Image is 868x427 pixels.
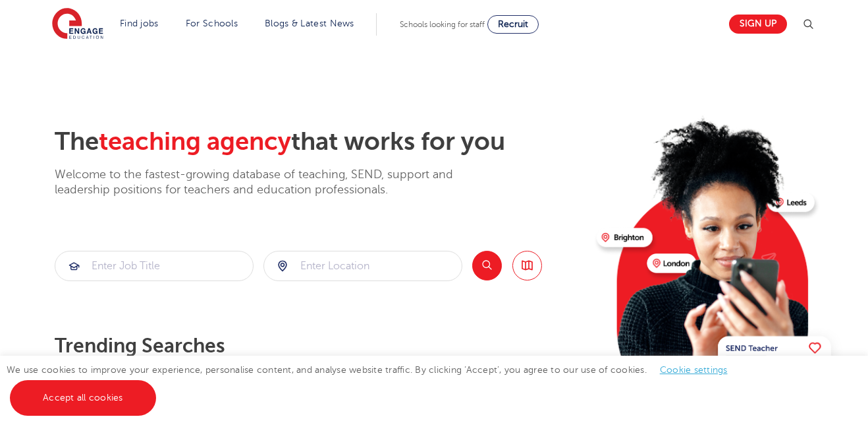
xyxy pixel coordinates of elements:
span: We use cookies to improve your experience, personalise content, and analyse website traffic. By c... [7,365,741,403]
div: Submit [55,251,254,281]
p: Welcome to the fastest-growing database of teaching, SEND, support and leadership positions for t... [55,167,489,198]
a: Blogs & Latest News [265,18,354,28]
a: Sign up [729,15,787,34]
div: Submit [263,251,462,281]
input: Submit [55,251,253,280]
a: For Schools [186,18,238,28]
a: Accept all cookies [10,380,156,416]
span: teaching agency [99,127,291,156]
a: Recruit [487,15,539,34]
a: Find jobs [120,18,159,28]
button: Search [472,251,502,280]
input: Submit [264,251,462,280]
a: Cookie settings [660,365,728,375]
h2: The that works for you [55,127,586,157]
span: Recruit [498,19,528,29]
p: Trending searches [55,334,586,358]
img: Engage Education [52,8,103,41]
span: Schools looking for staff [400,20,485,29]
